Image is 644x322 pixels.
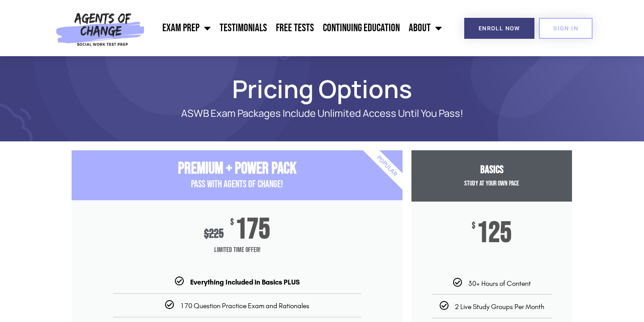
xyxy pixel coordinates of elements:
b: Everything Included in Basics PLUS [190,278,300,286]
a: Continuing Education [318,17,404,39]
a: Exam Prep [158,17,215,39]
span: 170 Question Practice Exam and Rationales [180,301,309,310]
span: 175 [235,218,270,241]
a: Testimonials [215,17,271,39]
h3: Premium + Power Pack [72,159,402,178]
span: 2 Live Study Groups Per Month [455,302,544,311]
span: SIGN IN [553,25,578,31]
nav: Menu [149,17,447,39]
p: ASWB Exam Packages Include Unlimited Access Until You Pass! [103,108,541,119]
span: Study at your Own Pace [464,179,519,188]
span: Enroll Now [479,25,520,31]
span: 30+ Hours of Content [468,279,531,288]
span: 125 [477,222,512,245]
a: About [404,17,446,39]
span: Limited Time Offer! [72,241,402,259]
span: PASS with AGENTS OF CHANGE! [191,178,283,190]
div: Popular [335,115,439,218]
a: SIGN IN [539,18,593,39]
a: Enroll Now [464,18,534,39]
span: $ [472,222,475,231]
span: $ [230,218,234,227]
h1: Pricing Options [67,78,577,99]
h3: Basics [411,164,572,177]
div: 225 [204,227,224,241]
a: Free Tests [271,17,318,39]
span: $ [204,227,209,241]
